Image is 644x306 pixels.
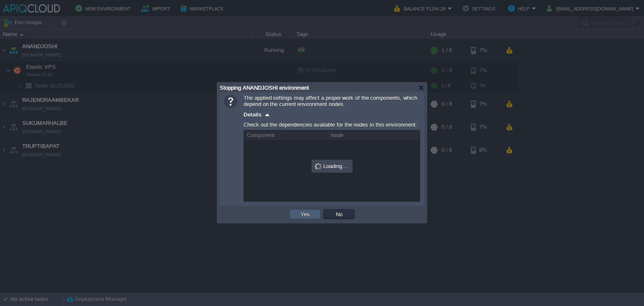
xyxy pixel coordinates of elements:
span: The applied settings may affect a proper work of the components, which depend on the current envi... [244,95,417,107]
div: Check out the dependencies available for the nodes in this environment: [244,119,420,130]
div: Loading... [312,161,352,172]
button: No [333,210,345,218]
span: Details [244,112,262,118]
span: Stopping ANANDJOSHI environment [220,85,309,91]
button: Yes [298,210,312,218]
